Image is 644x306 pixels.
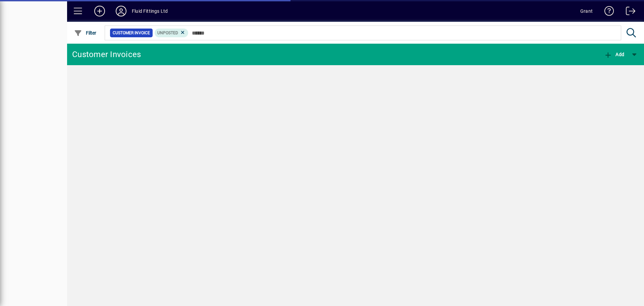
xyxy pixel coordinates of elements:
[604,52,624,57] span: Add
[72,27,98,39] button: Filter
[599,1,614,23] a: Knowledge Base
[602,48,626,60] button: Add
[72,49,141,60] div: Customer Invoices
[621,1,636,23] a: Logout
[74,30,97,36] span: Filter
[110,5,132,17] button: Profile
[113,30,150,36] span: Customer Invoice
[155,29,189,37] mat-chip: Customer Invoice Status: Unposted
[580,6,593,16] div: Grant
[89,5,110,17] button: Add
[157,31,178,35] span: Unposted
[132,6,168,16] div: Fluid Fittings Ltd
